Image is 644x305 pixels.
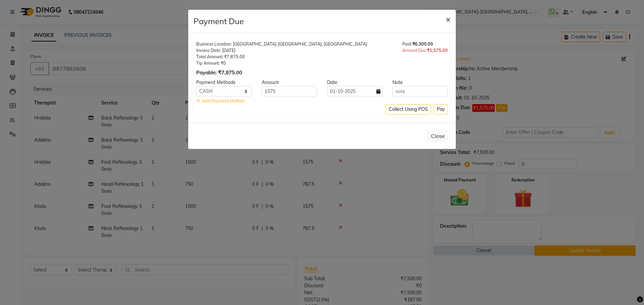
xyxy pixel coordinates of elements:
button: Collect Using POS [386,104,431,115]
input: Amount [262,86,317,96]
div: Total Amount: ₹7,875.00 [196,54,367,60]
span: Add Payment Method [202,98,245,103]
button: Pay [434,104,448,115]
div: Payable: ₹7,875.00 [196,69,367,77]
div: Tip Amount: ₹0 [196,60,367,66]
div: Amount Due: [402,47,448,54]
div: Date [322,79,387,86]
div: Business Location: [GEOGRAPHIC_DATA]-[GEOGRAPHIC_DATA], [GEOGRAPHIC_DATA] [196,41,367,47]
span: × [446,14,450,24]
div: Invoice Date: [DATE] [196,47,367,54]
div: Amount [257,79,322,86]
span: ₹1,575.00 [427,48,448,53]
span: ₹6,300.00 [412,41,433,47]
h4: Payment Due [194,15,244,27]
input: note [392,86,448,96]
div: Paid: [402,41,448,47]
button: Close [440,10,456,28]
button: Close [427,130,449,142]
div: Note [387,79,453,86]
div: Payment Methods [191,79,257,86]
input: yyyy-mm-dd [327,86,382,96]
